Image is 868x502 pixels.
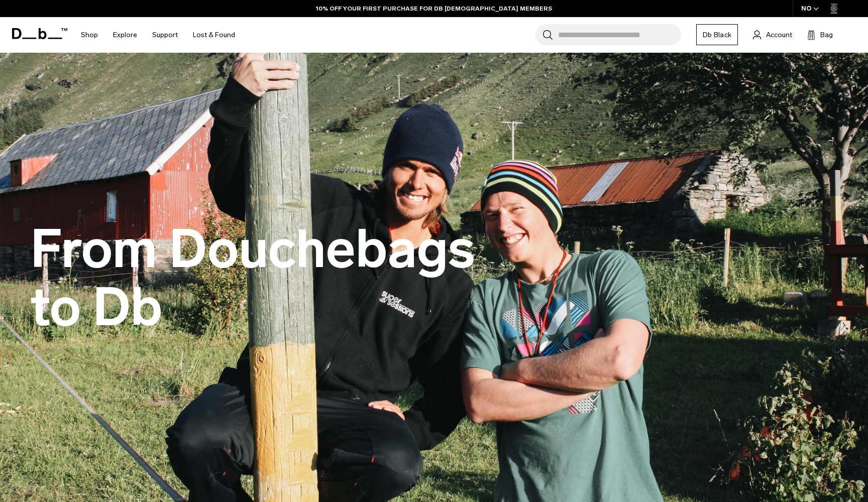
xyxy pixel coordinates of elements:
a: Db Black [696,24,738,45]
nav: Main Navigation [73,17,243,53]
a: Lost & Found [193,17,235,53]
a: Explore [113,17,137,53]
a: Shop [81,17,98,53]
a: Account [753,29,792,41]
span: Bag [820,30,833,40]
button: Bag [807,29,833,41]
a: 10% OFF YOUR FIRST PURCHASE FOR DB [DEMOGRAPHIC_DATA] MEMBERS [316,4,552,13]
a: Support [152,17,178,53]
span: Account [766,30,792,40]
h1: From Douchebags to Db [30,220,482,336]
